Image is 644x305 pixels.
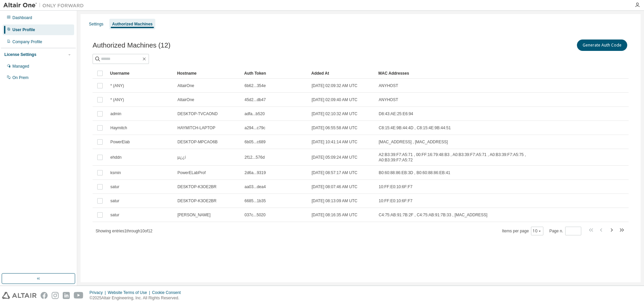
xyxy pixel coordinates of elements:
[12,75,29,80] div: On Prem
[245,83,266,88] span: 6b62...354e
[177,170,206,175] span: PowerELabProf
[152,290,184,295] div: Cookie Consent
[245,97,266,102] span: 45d2...db47
[177,97,194,102] span: AltairOne
[245,184,266,189] span: aa03...dea4
[110,155,121,160] span: ehddn
[12,39,42,45] div: Company Profile
[312,139,358,145] span: [DATE] 10:41:14 AM UTC
[379,184,413,189] span: 10:FF:E0:10:6F:F7
[12,27,35,32] div: User Profile
[110,139,130,145] span: PowerElab
[90,295,185,301] p: © 2025 Altair Engineering, Inc. All Rights Reserved.
[177,125,215,131] span: HAYMITCH-LAPTOP
[96,229,153,233] span: Showing entries 1 through 10 of 12
[312,97,358,102] span: [DATE] 02:09:40 AM UTC
[245,170,266,175] span: 2d6a...9319
[110,97,124,102] span: * (ANY)
[110,198,119,204] span: satur
[110,68,172,79] div: Username
[110,111,121,117] span: admin
[177,184,216,189] span: DESKTOP-K3OE2BR
[311,68,373,79] div: Added At
[4,52,36,57] div: License Settings
[89,21,103,27] div: Settings
[379,212,487,218] span: C4:75:AB:91:7B:2F , C4:75:AB:91:7B:33 , [MAC_ADDRESS]
[312,125,358,131] span: [DATE] 06:55:58 AM UTC
[52,292,59,299] img: instagram.svg
[312,198,358,204] span: [DATE] 08:13:09 AM UTC
[379,152,558,163] span: A2:B3:39:F7:A5:71 , 00:FF:16:79:48:B3 , A0:B3:39:F7:A5:71 , A0:B3:39:F7:A5:75 , A0:B3:39:F7:A5:72
[177,83,194,88] span: AltairOne
[379,139,448,145] span: [MAC_ADDRESS] , [MAC_ADDRESS]
[110,125,127,131] span: Haymitch
[3,2,87,9] img: Altair One
[90,290,108,295] div: Privacy
[533,228,542,234] button: 10
[312,184,358,189] span: [DATE] 08:07:46 AM UTC
[379,198,413,204] span: 10:FF:E0:10:6F:F7
[502,227,543,235] span: Items per page
[379,83,398,88] span: ANYHOST
[93,42,170,49] span: Authorized Machines (12)
[41,292,48,299] img: facebook.svg
[379,111,413,117] span: D8:43:AE:25:E6:94
[378,68,558,79] div: MAC Addresses
[245,155,265,160] span: 2f12...576d
[577,40,627,51] button: Generate Auth Code
[110,212,119,218] span: satur
[245,139,266,145] span: 6b05...c689
[177,111,218,117] span: DESKTOP-TVCAOND
[312,212,358,218] span: [DATE] 08:16:35 AM UTC
[379,125,451,131] span: C8:15:4E:9B:44:4D , C8:15:4E:9B:44:51
[245,198,266,204] span: 6685...1b35
[177,139,218,145] span: DESKTOP-MPCAO6B
[244,68,306,79] div: Auth Token
[245,212,266,218] span: 037c...5020
[177,198,216,204] span: DESKTOP-K3OE2BR
[12,15,32,20] div: Dashboard
[63,292,70,299] img: linkedin.svg
[379,97,398,102] span: ANYHOST
[74,292,84,299] img: youtube.svg
[2,292,37,299] img: altair_logo.svg
[110,83,124,88] span: * (ANY)
[312,83,358,88] span: [DATE] 02:09:32 AM UTC
[177,212,211,218] span: [PERSON_NAME]
[312,111,358,117] span: [DATE] 02:10:32 AM UTC
[108,290,152,295] div: Website Terms of Use
[112,21,153,27] div: Authorized Machines
[177,155,186,160] span: µ¿¿í
[110,170,121,175] span: ksmin
[12,64,29,69] div: Managed
[177,68,239,79] div: Hostname
[379,170,450,175] span: B0:60:88:86:EB:3D , B0:60:88:86:EB:41
[312,155,358,160] span: [DATE] 05:09:24 AM UTC
[312,170,358,175] span: [DATE] 08:57:17 AM UTC
[110,184,119,189] span: satur
[245,111,265,117] span: adfa...b520
[245,125,265,131] span: a294...c79c
[549,227,581,235] span: Page n.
